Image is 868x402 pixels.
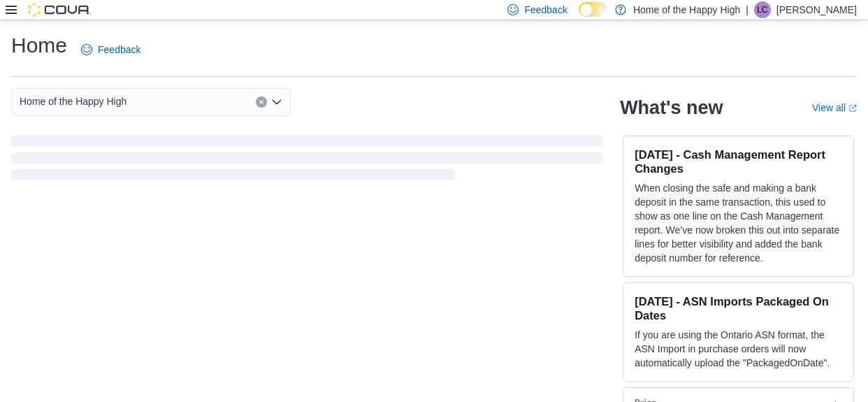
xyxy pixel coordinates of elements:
[635,294,842,322] h3: [DATE] - ASN Imports Packaged On Dates
[28,3,91,17] img: Cova
[11,138,603,183] span: Loading
[271,96,282,108] button: Open list of options
[620,96,723,119] h2: What's new
[524,3,567,17] span: Feedback
[11,31,67,59] h1: Home
[635,148,842,175] h3: [DATE] - Cash Management Report Changes
[20,93,126,110] span: Home of the Happy High
[579,2,608,17] input: Dark Mode
[579,17,579,17] span: Dark Mode
[812,102,857,113] a: View allExternal link
[635,181,842,265] p: When closing the safe and making a bank deposit in the same transaction, this used to show as one...
[746,1,748,18] p: |
[75,36,146,64] a: Feedback
[256,96,267,108] button: Clear input
[754,1,771,18] div: Lilly Colborn
[757,1,767,18] span: LC
[635,328,842,370] p: If you are using the Ontario ASN format, the ASN Import in purchase orders will now automatically...
[98,43,140,57] span: Feedback
[848,104,857,113] svg: External link
[633,1,740,18] p: Home of the Happy High
[776,1,857,18] p: [PERSON_NAME]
